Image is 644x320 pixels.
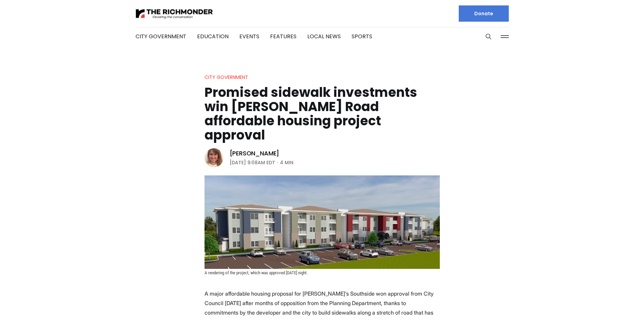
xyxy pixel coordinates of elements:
a: Local News [307,33,341,40]
a: Features [270,33,296,40]
img: Promised sidewalk investments win Snead Road affordable housing project approval [205,175,440,269]
img: The Richmonder [136,8,213,20]
span: 4 min [280,158,293,167]
h1: Promised sidewalk investments win [PERSON_NAME] Road affordable housing project approval [205,85,440,142]
a: Education [197,33,229,40]
button: Search this site [483,31,494,42]
a: [PERSON_NAME] [230,149,280,157]
time: [DATE] 9:08AM EDT [230,158,275,167]
a: City Government [205,74,248,81]
a: City Government [136,33,186,40]
a: Donate [459,5,509,22]
span: A rendering of the project, which was approved [DATE] night. [205,270,308,275]
a: Sports [352,33,372,40]
a: Events [239,33,259,40]
img: Sarah Vogelsong [205,148,223,167]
